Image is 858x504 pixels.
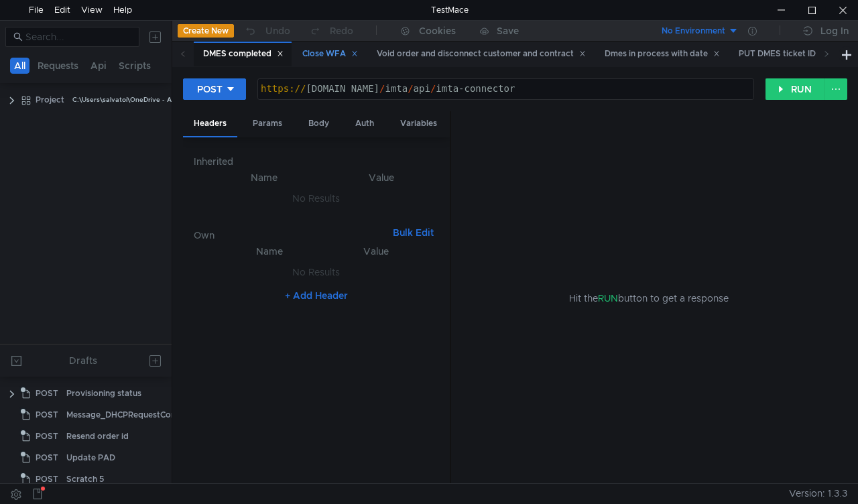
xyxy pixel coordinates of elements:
[183,78,246,100] button: POST
[569,291,729,306] span: Hit the button to get a response
[298,111,340,136] div: Body
[178,24,234,38] button: Create New
[377,47,586,61] div: Void order and disconnect customer and contract
[242,111,293,136] div: Params
[765,78,825,100] button: RUN
[36,90,64,110] div: Project
[300,21,363,41] button: Redo
[10,58,29,74] button: All
[34,58,82,74] button: Requests
[115,58,155,74] button: Scripts
[280,288,353,304] button: + Add Header
[203,47,284,61] div: DMES completed
[215,243,324,259] th: Name
[194,227,387,243] h6: Own
[66,426,129,446] div: Resend order id
[605,47,720,61] div: Dmes in process with date
[324,170,439,186] th: Value
[739,47,828,61] div: PUT DMES ticket ID
[36,405,58,425] span: POST
[66,405,204,425] div: Message_DHCPRequestCompleted
[265,23,290,39] div: Undo
[36,426,58,446] span: POST
[194,153,439,170] h6: Inherited
[72,90,344,110] div: C:\Users\salvatoi\OneDrive - AMDOCS\Backup Folders\Documents\testmace\Project
[36,383,58,403] span: POST
[820,23,849,39] div: Log In
[324,243,428,259] th: Value
[36,448,58,468] span: POST
[419,23,456,39] div: Cookies
[292,192,340,204] nz-embed-empty: No Results
[789,484,847,503] span: Version: 1.3.3
[598,292,618,304] span: RUN
[387,225,439,241] button: Bulk Edit
[662,25,725,38] div: No Environment
[86,58,111,74] button: Api
[36,469,58,489] span: POST
[69,353,97,369] div: Drafts
[330,23,353,39] div: Redo
[66,448,115,468] div: Update PAD
[66,383,141,403] div: Provisioning status
[234,21,300,41] button: Undo
[302,47,358,61] div: Close WFA
[183,111,237,137] div: Headers
[66,469,104,489] div: Scratch 5
[389,111,448,136] div: Variables
[292,266,340,278] nz-embed-empty: No Results
[345,111,385,136] div: Auth
[197,82,223,97] div: POST
[646,20,739,42] button: No Environment
[497,26,519,36] div: Save
[204,170,324,186] th: Name
[25,29,131,44] input: Search...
